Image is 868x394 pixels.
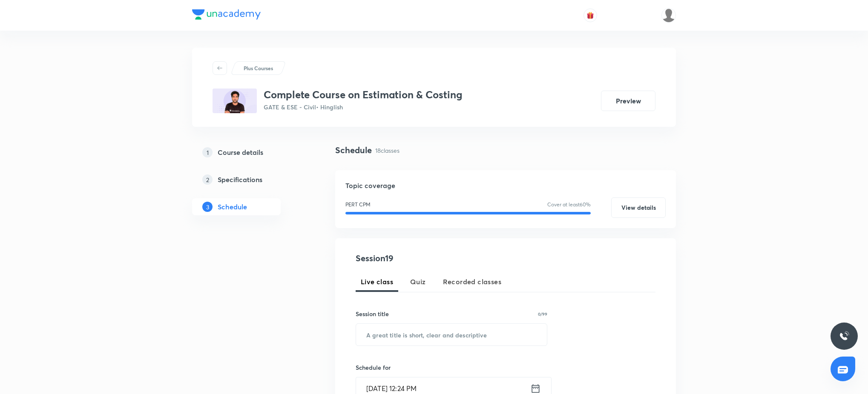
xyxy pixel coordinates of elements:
[218,147,263,157] h5: Course details
[202,202,213,212] p: 3
[547,201,591,208] p: Cover at least 60 %
[356,252,511,265] h4: Session 19
[443,277,501,287] span: Recorded classes
[192,9,261,20] img: Company Logo
[192,171,308,188] a: 2Specifications
[839,331,849,341] img: ttu
[601,91,655,111] button: Preview
[192,9,261,22] a: Company Logo
[213,89,257,113] img: 2BA1EF94-C20D-4C9C-89E9-C997ACB332C7_plus.png
[583,9,597,22] button: avatar
[202,174,213,185] p: 2
[661,8,676,23] img: krishnakumar J
[361,277,393,287] span: Live class
[345,201,371,208] p: PERT CPM
[356,363,547,372] h6: Schedule for
[264,89,462,101] h3: Complete Course on Estimation & Costing
[335,144,372,157] h4: Schedule
[218,174,262,185] h5: Specifications
[410,277,426,287] span: Quiz
[218,202,247,212] h5: Schedule
[192,144,308,161] a: 1Course details
[538,312,547,316] p: 0/99
[264,103,462,111] p: GATE & ESE - Civil • Hinglish
[244,64,273,72] p: Plus Courses
[611,197,666,218] button: View details
[345,180,666,191] h5: Topic coverage
[375,146,400,155] p: 18 classes
[356,309,389,318] h6: Session title
[586,11,594,19] img: avatar
[356,324,547,345] input: A great title is short, clear and descriptive
[202,147,213,157] p: 1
